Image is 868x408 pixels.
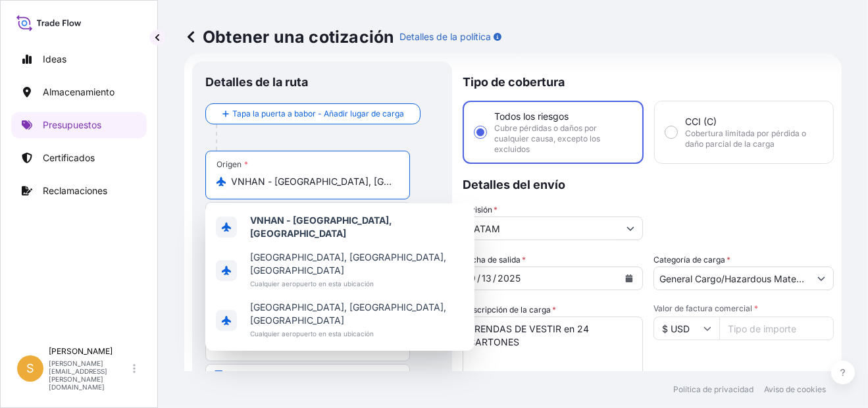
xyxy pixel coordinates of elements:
[719,317,834,340] input: Tipo de importe
[49,359,130,391] p: [PERSON_NAME][EMAIL_ADDRESS][PERSON_NAME][DOMAIN_NAME]
[496,270,522,286] div: año
[653,303,752,313] font: Valor de factura comercial
[764,384,826,395] p: Aviso de cookies
[494,123,632,155] span: Cubre pérdidas o daños por cualquier causa, excepto los excluidos
[205,364,410,388] input: Texto que aparecerá en el certificado
[463,205,492,215] font: División
[494,110,569,123] span: Todos los riesgos
[250,301,464,327] span: [GEOGRAPHIC_DATA], [GEOGRAPHIC_DATA], [GEOGRAPHIC_DATA]
[619,217,642,240] button: Mostrar sugerencias
[685,115,717,128] span: CCI (C)
[399,30,491,43] p: Detalles de la política
[43,86,115,99] p: Almacenamiento
[43,118,101,132] p: Presupuestos
[26,362,34,375] span: S
[654,267,809,290] input: Seleccione un tipo de mercancía
[43,151,95,165] p: Certificados
[217,159,242,170] font: Origen
[653,255,725,265] font: Categoría de carga
[203,26,394,47] font: Obtener una cotización
[809,267,833,290] button: Mostrar sugerencias
[463,255,521,265] font: Fecha de salida
[463,305,551,315] font: Descripción de la carga
[43,53,66,66] p: Ideas
[231,175,394,188] input: Origen
[250,251,464,277] span: [GEOGRAPHIC_DATA], [GEOGRAPHIC_DATA], [GEOGRAPHIC_DATA]
[205,74,308,90] p: Detalles de la ruta
[463,217,619,240] input: Escriba para buscar división
[477,270,480,286] div: /
[463,317,643,380] textarea: PRENDAS DE VESTIR en 24 CARTONES
[480,270,493,286] div: día
[43,184,107,197] p: Reclamaciones
[673,384,753,395] p: Política de privacidad
[250,277,464,290] span: Cualquier aeropuerto en esta ubicación
[685,128,823,149] span: Cobertura limitada por pérdida o daño parcial de la carga
[493,270,496,286] div: /
[463,164,834,203] p: Detalles del envío
[250,215,392,239] b: VNHAN - [GEOGRAPHIC_DATA], [GEOGRAPHIC_DATA]
[205,203,474,351] div: Show suggestions
[232,107,404,120] span: Tapa la puerta a babor - Añadir lugar de carga
[619,268,640,289] button: Calendario
[463,61,834,101] p: Tipo de cobertura
[205,202,410,226] input: Texto que aparecerá en el certificado
[49,346,130,357] p: [PERSON_NAME]
[250,327,464,340] span: Cualquier aeropuerto en esta ubicación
